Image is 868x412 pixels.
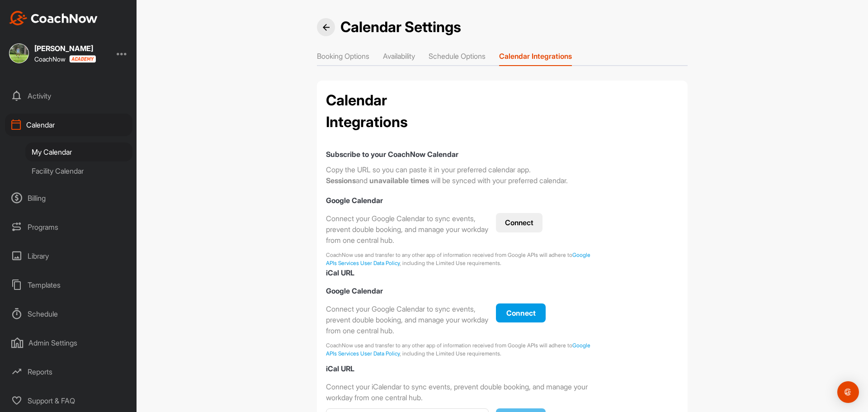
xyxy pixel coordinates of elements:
img: Back [323,24,330,31]
div: Copy the URL so you can paste it in your preferred calendar app. [326,164,679,175]
div: Connect your Google Calendar to sync events, prevent double booking, and manage your workday from... [326,213,489,246]
div: My Calendar [25,142,132,161]
div: and will be synced with your preferred calendar. [326,175,679,186]
button: Connect [496,213,542,232]
div: Connect your iCalendar to sync events, prevent double booking, and manage your workday from one c... [326,381,597,403]
div: CoachNow [34,55,96,63]
li: Calendar Integrations [499,51,572,65]
li: Availability [383,51,415,65]
div: Support & FAQ [5,389,132,412]
div: Facility Calendar [25,161,132,180]
li: Schedule Options [429,51,486,65]
div: Activity [5,85,132,107]
strong: Sessions [326,176,356,185]
img: square_6da99a3e55dcfc963019e61b3f9a00c3.jpg [9,43,29,63]
button: Connect [496,303,546,323]
a: Google APIs Services User Data Policy [326,342,590,357]
label: Subscribe to your CoachNow Calendar [326,150,458,159]
div: Schedule [5,303,132,325]
div: [PERSON_NAME] [34,45,96,52]
div: Library [5,245,132,267]
span: Connect [506,308,536,317]
h2: Calendar Integrations [326,90,448,133]
a: Google APIs Services User Data Policy [326,251,590,266]
label: Google Calendar [326,285,679,296]
div: Connect your Google Calendar to sync events, prevent double booking, and manage your workday from... [326,303,489,336]
img: CoachNow [9,11,98,25]
li: Booking Options [317,51,369,65]
div: Calendar [5,114,132,136]
label: iCal URL [326,363,679,374]
div: Reports [5,360,132,383]
label: Google Calendar [326,195,679,206]
div: Billing [5,187,132,209]
div: Admin Settings [5,331,132,354]
img: CoachNow acadmey [69,55,96,63]
div: CoachNow use and transfer to any other app of information received from Google APIs will adhere t... [326,341,597,358]
h2: Calendar Settings [340,19,461,36]
div: Open Intercom Messenger [837,381,859,403]
label: iCal URL [326,267,679,278]
strong: unavailable times [369,176,429,185]
div: Programs [5,216,132,238]
div: CoachNow use and transfer to any other app of information received from Google APIs will adhere t... [326,251,597,267]
div: Templates [5,274,132,296]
